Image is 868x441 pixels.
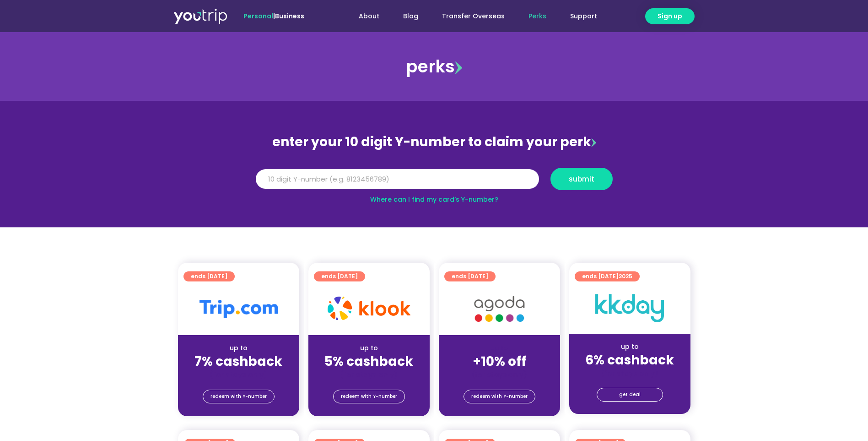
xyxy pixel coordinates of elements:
[203,390,275,403] a: redeem with Y-number
[251,130,617,154] div: enter your 10 digit Y-number to claim your perk
[430,8,517,25] a: Transfer Overseas
[314,271,365,281] a: ends [DATE]
[452,271,488,281] span: ends [DATE]
[341,390,397,403] span: redeem with Y-number
[491,343,508,353] span: up to
[210,390,267,403] span: redeem with Y-number
[321,271,358,281] span: ends [DATE]
[185,370,292,380] div: (for stays only)
[275,11,304,21] a: Business
[585,351,674,369] strong: 6% cashback
[569,176,594,182] span: submit
[597,388,663,402] a: get deal
[183,271,235,281] a: ends [DATE]
[577,342,683,352] div: up to
[333,390,405,403] a: redeem with Y-number
[619,388,641,401] span: get deal
[191,271,227,281] span: ends [DATE]
[658,11,682,21] span: Sign up
[243,11,273,21] span: Personal
[391,8,430,25] a: Blog
[347,8,391,25] a: About
[464,390,535,403] a: redeem with Y-number
[517,8,558,25] a: Perks
[471,390,528,403] span: redeem with Y-number
[316,343,422,353] div: up to
[316,370,422,380] div: (for stays only)
[577,369,683,378] div: (for stays only)
[329,8,609,25] nav: Menu
[194,353,282,370] strong: 7% cashback
[550,168,613,190] button: submit
[444,271,496,281] a: ends [DATE]
[619,272,632,280] span: 2025
[558,8,609,25] a: Support
[645,8,695,24] a: Sign up
[473,353,526,370] strong: +10% off
[324,353,413,370] strong: 5% cashback
[370,195,498,204] a: Where can I find my card’s Y-number?
[243,11,304,21] span: |
[256,168,613,197] form: Y Number
[185,343,292,353] div: up to
[575,271,640,281] a: ends [DATE]2025
[582,271,632,281] span: ends [DATE]
[256,169,539,189] input: 10 digit Y-number (e.g. 8123456789)
[446,370,553,380] div: (for stays only)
